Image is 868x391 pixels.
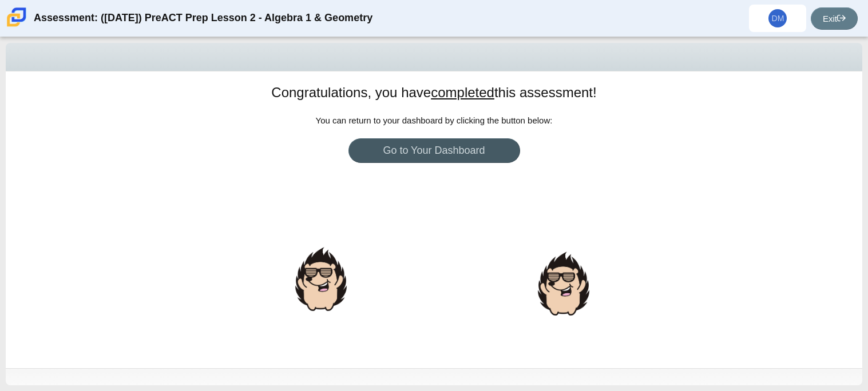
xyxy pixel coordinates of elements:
[5,21,29,31] a: Carmen School of Science & Technology
[431,85,494,100] u: completed
[316,115,553,125] span: You can return to your dashboard by clicking the button below:
[5,5,29,29] img: Carmen School of Science & Technology
[811,7,858,30] a: Exit
[772,14,784,22] span: DM
[34,5,372,32] div: Assessment: ([DATE]) PreACT Prep Lesson 2 - Algebra 1 & Geometry
[348,138,520,163] a: Go to Your Dashboard
[271,83,596,102] h1: Congratulations, you have this assessment!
